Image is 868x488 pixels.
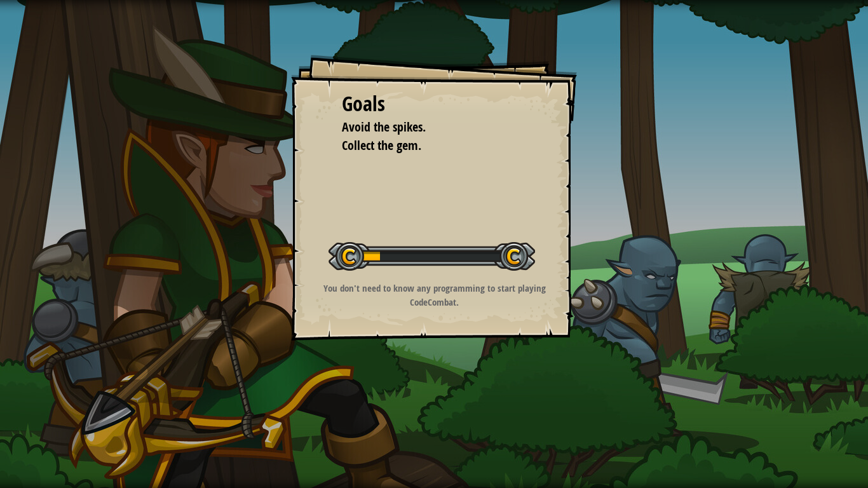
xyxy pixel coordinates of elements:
[326,118,523,137] li: Avoid the spikes.
[342,137,421,154] span: Collect the gem.
[342,118,426,135] span: Avoid the spikes.
[326,137,523,155] li: Collect the gem.
[342,90,526,119] div: Goals
[307,281,562,309] p: You don't need to know any programming to start playing CodeCombat.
